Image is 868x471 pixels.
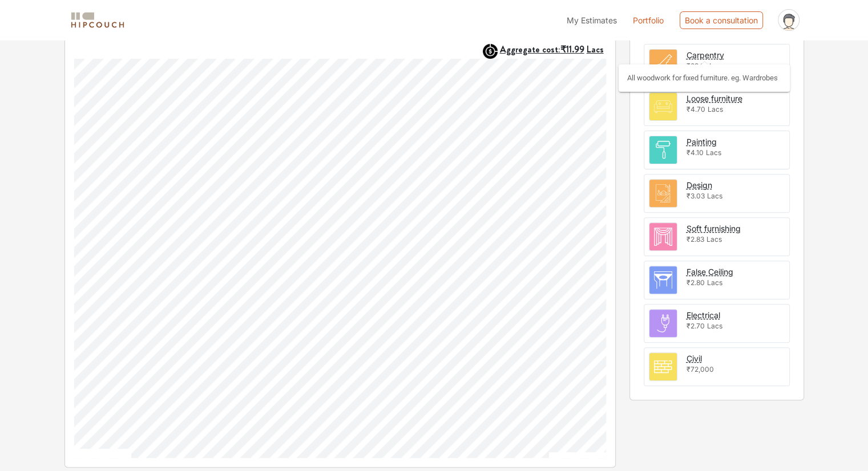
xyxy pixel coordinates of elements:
[687,365,714,373] span: ₹72,000
[500,44,606,55] button: Aggregate cost:₹11.99Lacs
[560,43,584,56] span: ₹11.99
[554,450,604,460] a: [DOMAIN_NAME]
[649,266,677,294] img: room.svg
[500,43,604,56] strong: Aggregate cost:
[627,73,781,83] div: All woodwork for fixed furniture. eg. Wardrobes
[687,49,724,61] button: Carpentry
[69,7,126,33] span: logo-horizontal.svg
[687,352,702,364] button: Civil
[687,179,712,191] button: Design
[687,192,705,200] span: ₹3.03
[587,43,604,56] span: Lacs
[649,93,677,120] img: room.svg
[687,278,705,287] span: ₹2.80
[649,310,677,337] img: room.svg
[687,222,741,234] button: Soft furnishing
[649,50,677,77] img: room.svg
[680,11,763,29] div: Book a consultation
[483,44,498,59] img: AggregateIcon
[687,148,704,157] span: ₹4.10
[707,322,722,330] span: Lacs
[567,15,617,25] span: My Estimates
[706,148,721,157] span: Lacs
[687,105,705,113] span: ₹4.70
[687,322,705,330] span: ₹2.70
[707,192,722,200] span: Lacs
[687,136,717,148] button: Painting
[649,136,677,164] img: room.svg
[649,180,677,207] img: room.svg
[706,235,722,243] span: Lacs
[687,235,704,243] span: ₹2.83
[708,105,723,113] span: Lacs
[633,14,664,26] a: Portfolio
[687,309,720,321] button: Electrical
[707,278,722,287] span: Lacs
[649,353,677,380] img: room.svg
[649,223,677,250] img: room.svg
[69,10,126,30] img: logo-horizontal.svg
[687,266,733,278] button: False Ceiling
